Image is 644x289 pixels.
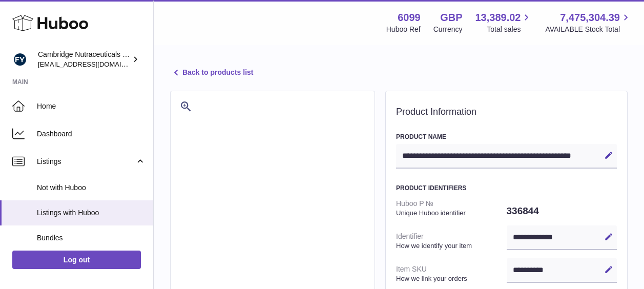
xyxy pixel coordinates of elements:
[37,101,146,111] span: Home
[396,184,617,192] h3: Product Identifiers
[12,251,141,269] a: Log out
[37,183,146,193] span: Not with Huboo
[38,50,130,69] div: Cambridge Nutraceuticals Ltd
[433,25,463,34] div: Currency
[396,133,617,141] h3: Product Name
[396,228,507,254] dt: Identifier
[37,208,146,218] span: Listings with Huboo
[545,11,632,34] a: 7,475,304.39 AVAILABLE Stock Total
[545,25,632,34] span: AVAILABLE Stock Total
[475,11,521,25] span: 13,389.02
[37,129,146,139] span: Dashboard
[396,209,504,218] strong: Unique Huboo identifier
[507,200,617,222] dd: 336844
[398,11,421,25] strong: 6099
[170,67,253,79] a: Back to products list
[37,157,135,167] span: Listings
[396,107,617,118] h2: Product Information
[396,274,504,283] strong: How we link your orders
[12,52,28,67] img: internalAdmin-6099@internal.huboo.com
[396,195,507,221] dt: Huboo P №
[386,25,421,34] div: Huboo Ref
[396,241,504,251] strong: How we identify your item
[560,11,620,25] span: 7,475,304.39
[475,11,532,34] a: 13,389.02 Total sales
[396,260,507,287] dt: Item SKU
[37,233,146,243] span: Bundles
[440,11,462,25] strong: GBP
[487,25,532,34] span: Total sales
[38,60,151,68] span: [EMAIL_ADDRESS][DOMAIN_NAME]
